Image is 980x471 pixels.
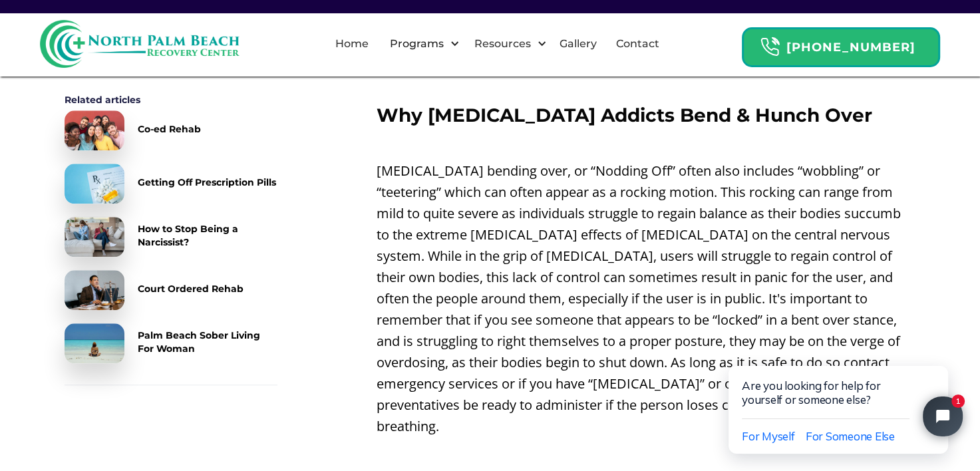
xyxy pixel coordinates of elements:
[386,36,446,52] div: Programs
[760,37,780,57] img: Header Calendar Icons
[138,282,244,295] div: Court Ordered Rehab
[65,93,277,106] div: Related articles
[138,329,277,355] div: Palm Beach Sober Living For Woman
[552,23,605,65] a: Gallery
[65,217,277,257] a: How to Stop Being a Narcissist?
[462,23,550,65] div: Resources
[470,36,534,52] div: Resources
[65,270,277,310] a: Court Ordered Rehab
[377,444,916,465] p: ‍
[377,160,916,437] p: [MEDICAL_DATA] bending over, or “Nodding Off” often also includes “wobbling” or “teetering” which...
[327,23,377,65] a: Home
[378,23,462,65] div: Programs
[742,21,940,67] a: Header Calendar Icons[PHONE_NUMBER]
[377,132,916,154] p: ‍
[65,164,277,204] a: Getting Off Prescription Pills
[377,104,872,126] strong: Why [MEDICAL_DATA] Addicts Bend & Hunch Over
[786,40,915,55] strong: [PHONE_NUMBER]
[701,324,980,471] iframe: Tidio Chat
[138,222,277,249] div: How to Stop Being a Narcissist?
[138,122,201,136] div: Co-ed Rehab
[608,23,667,65] a: Contact
[377,70,916,91] p: ‍
[138,176,276,189] div: Getting Off Prescription Pills
[65,323,277,363] a: Palm Beach Sober Living For Woman
[65,110,277,150] a: Co-ed Rehab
